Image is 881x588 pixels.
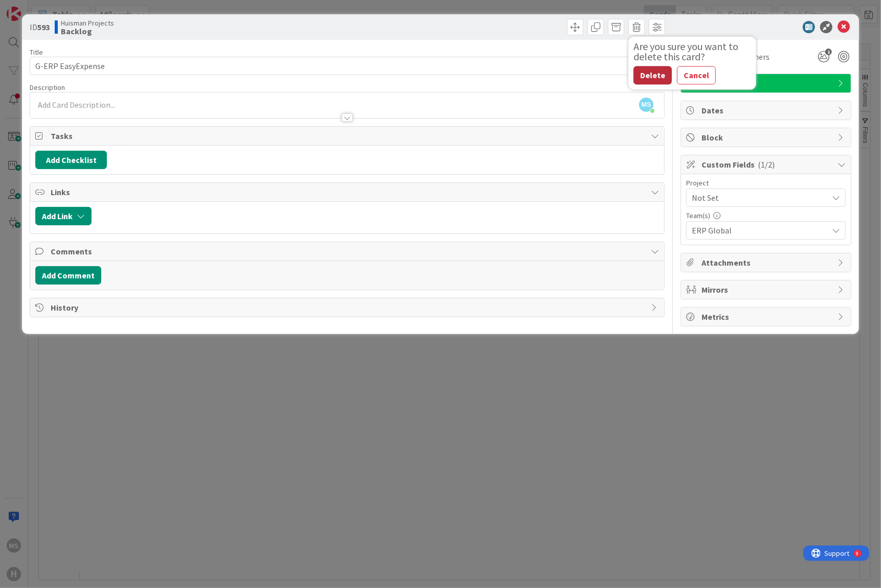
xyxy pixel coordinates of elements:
span: Huisman Projects [61,19,114,27]
div: 9 [53,4,56,12]
span: ERP Global [692,224,828,237]
span: ( 1/2 ) [758,159,775,170]
span: ID [30,21,50,33]
span: Dates [702,104,832,116]
button: Add Checklist [35,151,107,169]
span: Links [51,186,646,198]
span: Project [702,77,832,89]
span: Mirrors [702,284,832,296]
div: Are you sure you want to delete this card? [634,41,751,62]
span: Custom Fields [702,158,832,171]
span: Comments [51,245,646,257]
span: Description [30,83,65,92]
span: MS [639,98,653,112]
span: Attachments [702,256,832,269]
span: Block [702,131,832,144]
button: Add Comment [35,266,101,285]
b: Backlog [61,27,114,35]
span: Metrics [702,311,832,323]
button: Add Link [35,207,92,225]
span: History [51,301,646,314]
input: type card name here... [30,57,665,75]
b: 593 [37,22,50,32]
span: 1 [825,49,832,55]
div: Team(s) [686,212,846,219]
div: Project [686,179,846,186]
button: Cancel [677,66,716,84]
label: Title [30,48,43,57]
span: Not Set [692,191,823,205]
span: Support [21,2,47,14]
span: Tasks [51,130,646,142]
button: Delete [634,66,672,84]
